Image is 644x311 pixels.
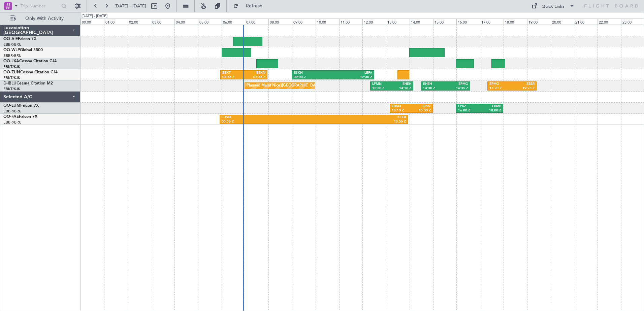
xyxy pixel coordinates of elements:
div: 10:00 [316,19,339,25]
div: EBMB [392,104,411,109]
div: EBBR [512,82,535,87]
div: 09:00 Z [294,75,333,80]
div: Planned Maint Nice ([GEOGRAPHIC_DATA]) [247,81,322,91]
div: ESKN [294,71,333,75]
div: 19:25 Z [512,86,535,91]
div: EPMO [446,82,468,87]
button: Quick Links [528,1,578,11]
a: OO-LXACessna Citation CJ4 [3,59,57,63]
div: 17:00 [480,19,504,25]
div: 13:56 Z [314,119,406,124]
a: EBBR/BRU [3,53,22,58]
div: 12:30 Z [333,75,372,80]
div: EHEH [423,82,446,87]
div: 12:20 Z [372,86,392,91]
div: 13:10 Z [392,108,411,113]
div: 14:10 Z [392,86,411,91]
div: 06:00 [222,19,245,25]
div: ESKN [244,71,265,75]
div: 08:00 [268,19,292,25]
a: OO-ZUNCessna Citation CJ4 [3,70,58,74]
div: 05:56 Z [222,119,314,124]
a: EBBR/BRU [3,120,22,125]
span: OO-WLP [3,48,20,52]
a: EBKT/KJK [3,75,20,80]
span: OO-AIE [3,37,18,41]
div: 19:00 [527,19,551,25]
a: OO-AIEFalcon 7X [3,37,36,41]
div: 17:20 Z [489,86,512,91]
div: 04:00 [174,19,198,25]
div: [DATE] - [DATE] [82,13,107,19]
div: 15:00 Z [411,108,431,113]
a: D-IBLUCessna Citation M2 [3,81,53,85]
div: 14:00 [410,19,433,25]
span: D-IBLU [3,81,17,85]
div: 09:00 [292,19,316,25]
div: 13:00 [386,19,410,25]
a: OO-LUMFalcon 7X [3,104,39,108]
div: 18:00 Z [480,108,501,113]
span: OO-FAE [3,115,19,119]
a: OO-WLPGlobal 5500 [3,48,43,52]
div: 11:00 [339,19,363,25]
span: Refresh [240,4,268,8]
button: Only With Activity [7,13,73,24]
input: Trip Number [21,1,59,11]
span: [DATE] - [DATE] [115,3,146,9]
div: 05:00 [198,19,222,25]
div: EPRZ [458,104,480,109]
a: EBBR/BRU [3,42,22,47]
div: 02:00 [128,19,151,25]
div: 21:00 [574,19,598,25]
div: 20:00 [551,19,574,25]
span: Only With Activity [18,16,71,21]
a: EBKT/KJK [3,64,20,69]
div: EHEH [392,82,411,87]
div: EBMB [480,104,501,109]
div: EPRZ [411,104,431,109]
div: EBKT [222,71,244,75]
div: 22:00 [598,19,621,25]
span: OO-ZUN [3,70,20,74]
a: EBKT/KJK [3,87,20,92]
div: 07:58 Z [244,75,265,80]
button: Refresh [230,1,270,11]
div: 18:00 [504,19,527,25]
div: 05:58 Z [222,75,244,80]
span: OO-LXA [3,59,19,63]
div: EPMO [489,82,512,87]
span: OO-LUM [3,104,20,108]
div: 00:00 [80,19,104,25]
div: 12:00 [362,19,386,25]
div: 16:35 Z [446,86,468,91]
div: KTEB [314,115,406,120]
div: LFMN [372,82,392,87]
div: 01:00 [104,19,128,25]
div: 03:00 [151,19,174,25]
div: LEPA [333,71,372,75]
div: Quick Links [542,3,565,10]
div: EBMB [222,115,314,120]
div: 16:00 Z [458,108,480,113]
div: 14:30 Z [423,86,446,91]
a: EBBR/BRU [3,109,22,114]
div: 07:00 [245,19,268,25]
div: 15:00 [433,19,457,25]
div: 16:00 [456,19,480,25]
a: OO-FAEFalcon 7X [3,115,37,119]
